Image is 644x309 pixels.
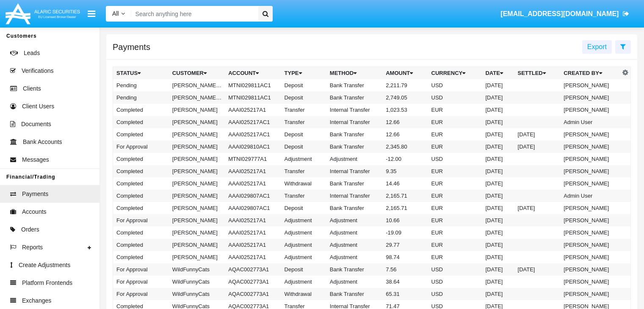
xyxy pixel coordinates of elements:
[382,79,428,91] td: 2,211.79
[21,225,39,234] span: Orders
[169,190,225,202] td: [PERSON_NAME]
[428,226,482,239] td: EUR
[169,288,225,300] td: WildFunnyCats
[169,128,225,141] td: [PERSON_NAME]
[482,165,514,177] td: [DATE]
[169,239,225,251] td: [PERSON_NAME]
[21,120,51,129] span: Documents
[169,91,225,104] td: [PERSON_NAME] Will
[482,239,514,251] td: [DATE]
[428,288,482,300] td: USD
[169,251,225,263] td: [PERSON_NAME]
[23,84,41,93] span: Clients
[326,239,382,251] td: Adjustment
[169,276,225,288] td: WildFunnyCats
[281,67,326,80] th: Type
[482,288,514,300] td: [DATE]
[482,79,514,91] td: [DATE]
[428,67,482,80] th: Currency
[560,214,620,226] td: [PERSON_NAME]
[225,177,281,190] td: AAAI025217A1
[113,251,169,263] td: Completed
[225,226,281,239] td: AAAI025217A1
[560,251,620,263] td: [PERSON_NAME]
[326,104,382,116] td: Internal Transfer
[560,177,620,190] td: [PERSON_NAME]
[382,128,428,141] td: 12.66
[326,251,382,263] td: Adjustment
[428,116,482,128] td: EUR
[281,177,326,190] td: Withdrawal
[326,276,382,288] td: Adjustment
[19,261,70,270] span: Create Adjustments
[281,141,326,153] td: Deposit
[225,165,281,177] td: AAAI025217A1
[169,79,225,91] td: [PERSON_NAME] Will
[225,263,281,276] td: AQAC002773A1
[560,239,620,251] td: [PERSON_NAME]
[326,226,382,239] td: Adjustment
[281,79,326,91] td: Deposit
[169,141,225,153] td: [PERSON_NAME]
[113,239,169,251] td: Completed
[113,79,169,91] td: Pending
[500,10,619,17] span: [EMAIL_ADDRESS][DOMAIN_NAME]
[113,153,169,165] td: Completed
[428,251,482,263] td: EUR
[225,116,281,128] td: AAAI025217AC1
[482,141,514,153] td: [DATE]
[22,155,49,164] span: Messages
[22,296,51,305] span: Exchanges
[326,153,382,165] td: Adjustment
[560,226,620,239] td: [PERSON_NAME]
[560,263,620,276] td: [PERSON_NAME]
[326,214,382,226] td: Adjustment
[560,276,620,288] td: [PERSON_NAME]
[326,128,382,141] td: Bank Transfer
[482,177,514,190] td: [DATE]
[382,153,428,165] td: -12.00
[560,153,620,165] td: [PERSON_NAME]
[326,288,382,300] td: Bank Transfer
[428,214,482,226] td: EUR
[225,251,281,263] td: AAAI025217A1
[482,251,514,263] td: [DATE]
[560,190,620,202] td: Admin User
[225,190,281,202] td: AAAI029807AC1
[113,128,169,141] td: Completed
[382,104,428,116] td: 1,023.53
[482,276,514,288] td: [DATE]
[326,190,382,202] td: Internal Transfer
[514,67,561,80] th: Settled
[428,276,482,288] td: USD
[22,207,47,216] span: Accounts
[281,214,326,226] td: Adjustment
[113,214,169,226] td: For Approval
[428,239,482,251] td: EUR
[169,116,225,128] td: [PERSON_NAME]
[281,190,326,202] td: Transfer
[169,104,225,116] td: [PERSON_NAME]
[113,44,150,50] h5: Payments
[382,251,428,263] td: 98.74
[428,91,482,104] td: USD
[281,165,326,177] td: Transfer
[560,141,620,153] td: [PERSON_NAME]
[560,288,620,300] td: [PERSON_NAME]
[225,288,281,300] td: AQAC002773A1
[113,91,169,104] td: Pending
[326,141,382,153] td: Bank Transfer
[587,43,607,50] span: Export
[482,104,514,116] td: [DATE]
[326,263,382,276] td: Bank Transfer
[482,190,514,202] td: [DATE]
[22,190,48,199] span: Payments
[382,67,428,80] th: Amount
[428,153,482,165] td: USD
[482,67,514,80] th: Date
[225,128,281,141] td: AAAI025217AC1
[382,202,428,214] td: 2,165.71
[326,91,382,104] td: Bank Transfer
[281,104,326,116] td: Transfer
[382,141,428,153] td: 2,345.80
